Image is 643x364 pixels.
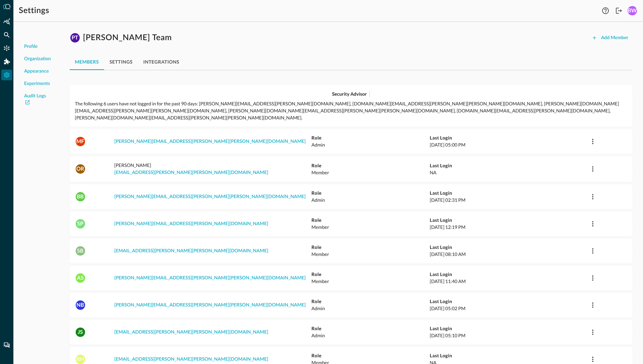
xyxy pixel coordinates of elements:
span: Organization [24,56,51,63]
p: [DATE] 11:40 AM [430,278,587,285]
p: Member [311,278,430,285]
h5: Role [311,271,430,278]
p: [DATE] 12:19 PM [430,223,587,231]
h5: Last Login [430,162,587,169]
h5: Role [311,244,430,251]
div: MF [76,137,85,146]
p: [DATE] 02:31 PM [430,196,587,203]
div: SB [76,246,85,256]
h5: Role [311,134,430,141]
p: Admin [311,305,430,312]
h5: Last Login [430,325,587,332]
p: Admin [311,332,430,339]
h1: [PERSON_NAME] Team [83,32,172,43]
button: Add Member [588,32,632,43]
span: Appearance [24,68,49,75]
div: BB [76,192,85,201]
a: [PERSON_NAME][EMAIL_ADDRESS][PERSON_NAME][PERSON_NAME][DOMAIN_NAME] [114,303,306,307]
p: Admin [311,196,430,203]
div: PT [70,33,80,42]
h5: Last Login [430,244,587,251]
a: [EMAIL_ADDRESS][PERSON_NAME][PERSON_NAME][DOMAIN_NAME] [114,357,268,362]
p: [DATE] 08:10 AM [430,251,587,258]
button: settings [104,54,138,70]
p: Member [311,169,430,176]
button: integrations [138,54,185,70]
h5: Role [311,162,430,169]
button: Help [600,5,611,16]
h5: Role [311,298,430,305]
div: Add Member [601,34,628,42]
span: Experiments [24,80,50,87]
p: [PERSON_NAME] [114,162,311,176]
p: [DATE] 05:10 PM [430,332,587,339]
div: Settings [1,70,12,80]
div: AS [76,273,85,283]
a: [PERSON_NAME][EMAIL_ADDRESS][PERSON_NAME][PERSON_NAME][DOMAIN_NAME] [114,194,306,199]
div: Connectors [1,43,12,54]
div: OR [76,164,85,174]
h5: Role [311,217,430,223]
div: JS [76,328,85,337]
button: Logout [614,5,624,16]
div: BW [628,6,637,15]
h5: Last Login [430,217,587,223]
h5: Last Login [430,134,587,141]
a: [PERSON_NAME][EMAIL_ADDRESS][PERSON_NAME][PERSON_NAME][DOMAIN_NAME] [114,139,306,144]
h5: Last Login [430,271,587,278]
span: Profile [24,43,38,50]
h1: Settings [19,5,49,16]
p: [DATE] 05:02 PM [430,305,587,312]
div: NB [76,300,85,310]
p: Admin [311,141,430,148]
h5: Last Login [430,352,587,359]
div: Summary Insights [1,16,12,27]
p: The following 6 users have not logged in for the past 90 days: [PERSON_NAME][EMAIL_ADDRESS][PERSO... [75,100,627,121]
div: BH [76,355,85,364]
div: SP [76,219,85,229]
a: [PERSON_NAME][EMAIL_ADDRESS][PERSON_NAME][PERSON_NAME][DOMAIN_NAME] [114,276,306,280]
h5: Last Login [430,190,587,196]
a: [EMAIL_ADDRESS][PERSON_NAME][PERSON_NAME][DOMAIN_NAME] [114,330,268,335]
p: Member [311,251,430,258]
div: Chat [1,340,12,351]
button: members [70,54,104,70]
div: Federated Search [1,29,12,40]
h5: Role [311,352,430,359]
a: [EMAIL_ADDRESS][PERSON_NAME][PERSON_NAME][DOMAIN_NAME] [114,249,268,253]
p: Member [311,223,430,231]
h5: Role [311,325,430,332]
p: NA [430,169,587,176]
h5: Last Login [430,298,587,305]
div: Addons [2,56,12,67]
p: [DATE] 05:00 PM [430,141,587,148]
a: [PERSON_NAME][EMAIL_ADDRESS][PERSON_NAME][DOMAIN_NAME] [114,221,268,226]
a: [EMAIL_ADDRESS][PERSON_NAME][PERSON_NAME][DOMAIN_NAME] [114,170,268,175]
p: Security Advisor [332,90,367,97]
h5: Role [311,190,430,196]
a: Audit Logs [24,93,51,107]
